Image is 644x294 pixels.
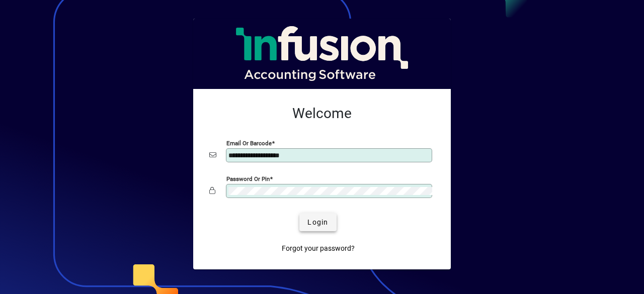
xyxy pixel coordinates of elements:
h2: Welcome [209,105,435,122]
span: Login [307,217,328,228]
mat-label: Password or Pin [226,175,270,182]
a: Forgot your password? [278,239,359,257]
mat-label: Email or Barcode [226,140,272,147]
button: Login [299,213,336,231]
span: Forgot your password? [282,243,355,254]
